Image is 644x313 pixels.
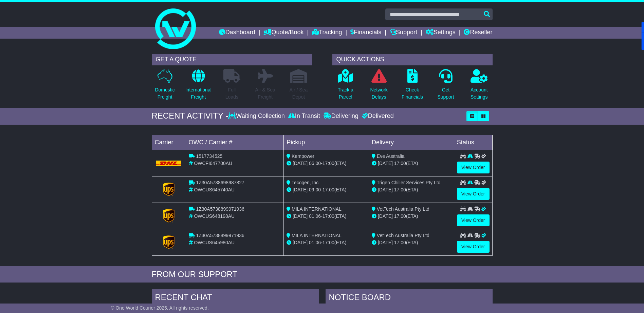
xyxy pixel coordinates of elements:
div: (ETA) [372,239,451,246]
span: OWCUS645980AU [194,240,235,245]
img: DHL.png [156,161,182,166]
span: [DATE] [378,187,393,192]
td: Status [454,135,492,150]
a: Financials [350,27,381,39]
span: [DATE] [378,240,393,245]
div: RECENT CHAT [152,289,319,308]
span: 09:00 [309,187,321,192]
p: Get Support [437,86,454,101]
span: © One World Courier 2025. All rights reserved. [111,305,209,311]
div: (ETA) [372,186,451,193]
div: FROM OUR SUPPORT [152,270,493,279]
td: Delivery [369,135,454,150]
span: OWCFI647700AU [194,161,232,166]
span: Tecogen, Inc [292,180,318,185]
p: Full Loads [223,86,240,101]
span: 17:00 [323,240,334,245]
span: 17:00 [394,240,406,245]
img: GetCarrierServiceLogo [163,183,174,196]
span: [DATE] [293,187,308,192]
div: Delivering [322,112,360,120]
span: [DATE] [293,213,308,219]
a: Settings [426,27,456,39]
span: [DATE] [378,213,393,219]
span: MILA INTERNATIONAL [292,206,342,212]
a: Quote/Book [263,27,303,39]
a: View Order [457,162,490,173]
a: InternationalFreight [185,69,212,104]
a: Dashboard [219,27,255,39]
div: (ETA) [372,160,451,167]
span: 17:00 [394,187,406,192]
span: 01:06 [309,240,321,245]
div: (ETA) [372,213,451,220]
span: [DATE] [378,161,393,166]
span: 1Z30A5738899971936 [196,206,244,212]
div: - (ETA) [287,213,366,220]
div: - (ETA) [287,160,366,167]
div: QUICK ACTIONS [332,54,493,65]
span: 17:00 [394,213,406,219]
a: NetworkDelays [370,69,388,104]
a: View Order [457,188,490,200]
a: View Order [457,214,490,226]
span: MILA INTERNATIONAL [292,233,342,238]
p: Account Settings [471,86,488,101]
span: Kempower [292,153,314,159]
p: Domestic Freight [155,86,174,101]
a: Reseller [464,27,492,39]
td: OWC / Carrier # [186,135,284,150]
a: Support [390,27,417,39]
p: Air & Sea Freight [255,86,275,101]
td: Carrier [152,135,186,150]
span: 1Z30A5738698987827 [196,180,244,185]
p: Check Financials [402,86,423,101]
div: RECENT ACTIVITY - [152,111,228,121]
a: DomesticFreight [154,69,175,104]
a: CheckFinancials [401,69,423,104]
span: OWCUS648198AU [194,213,235,219]
td: Pickup [284,135,369,150]
a: View Order [457,241,490,253]
p: Track a Parcel [338,86,353,101]
div: In Transit [287,112,322,120]
span: 01:06 [309,213,321,219]
div: NOTICE BOARD [326,289,493,308]
a: Tracking [312,27,342,39]
p: Air / Sea Depot [290,86,308,101]
span: 17:00 [394,161,406,166]
div: Delivered [360,112,394,120]
span: 17:00 [323,187,334,192]
div: GET A QUOTE [152,54,312,65]
span: 06:00 [309,161,321,166]
span: 17:00 [323,161,334,166]
span: OWCUS645740AU [194,187,235,192]
p: International Freight [185,86,211,101]
img: GetCarrierServiceLogo [163,235,174,249]
span: [DATE] [293,161,308,166]
span: 1Z30A5738899971936 [196,233,244,238]
span: [DATE] [293,240,308,245]
span: 1517734525 [196,153,222,159]
div: - (ETA) [287,186,366,193]
span: VetTech Australia Pty Ltd [377,206,429,212]
a: AccountSettings [470,69,488,104]
div: - (ETA) [287,239,366,246]
a: GetSupport [437,69,454,104]
div: Waiting Collection [228,112,286,120]
p: Network Delays [370,86,387,101]
span: Trigen Chiller Services Pty Ltd [377,180,441,185]
span: Eve Australia [377,153,405,159]
span: VetTech Australia Pty Ltd [377,233,429,238]
img: GetCarrierServiceLogo [163,209,174,223]
span: 17:00 [323,213,334,219]
a: Track aParcel [337,69,354,104]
